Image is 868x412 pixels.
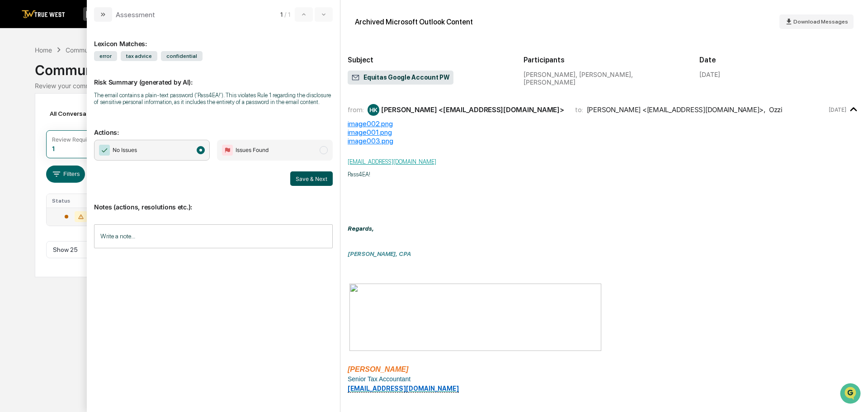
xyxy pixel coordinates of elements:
[9,19,165,33] p: How can we help?
[699,71,720,78] div: [DATE]
[47,194,106,208] th: Status
[90,224,109,231] span: Pylon
[839,382,863,407] iframe: Open customer support
[52,145,55,152] div: 1
[779,14,854,29] button: Download Messages
[161,51,203,61] span: confidential
[9,139,24,153] img: Tammy Steffen
[280,11,283,18] span: 1
[524,56,685,64] h2: Participants
[5,199,61,215] a: 🔎Data Lookup
[348,158,436,165] a: [EMAIL_ADDRESS][DOMAIN_NAME]
[18,202,57,211] span: Data Lookup
[348,128,861,137] div: image001.png
[381,105,564,114] div: [PERSON_NAME] <[EMAIL_ADDRESS][DOMAIN_NAME]>
[587,105,765,114] div: [PERSON_NAME] <[EMAIL_ADDRESS][DOMAIN_NAME]> ,
[94,92,333,105] div: The email contains a plain-text password ('Pass4EA!'). This violates Rule 1 regarding the disclos...
[66,186,73,193] div: 🗄️
[75,147,78,155] span: •
[222,145,233,156] img: Flag
[349,284,601,351] img: image001.png@01DC2194.10D39390
[75,123,78,130] span: •
[348,119,861,128] div: image002.png
[348,137,861,145] div: image003.png
[35,82,833,90] div: Review your communication records across channels
[52,136,95,143] div: Review Required
[348,225,374,232] span: Regards,
[140,99,165,109] button: See all
[18,185,58,194] span: Preclearance
[348,171,861,178] p: Pass4EA!
[94,118,333,136] p: Actions:
[829,106,846,113] time: Tuesday, September 9, 2025 at 12:14:37 PM
[64,224,109,231] a: Powered byPylon
[368,104,379,116] div: HK
[348,105,364,114] span: from:
[348,365,408,373] span: [PERSON_NAME]
[46,106,114,121] div: All Conversations
[348,375,410,383] span: Senior Tax Accountant
[9,69,25,85] img: 1746055101610-c473b297-6a78-478c-a979-82029cc54cd1
[699,56,861,64] h2: Date
[113,146,137,155] span: No Issues
[236,146,269,155] span: Issues Found
[524,71,685,86] div: [PERSON_NAME], [PERSON_NAME], [PERSON_NAME]
[9,186,16,193] div: 🖐️
[41,69,148,78] div: Start new chat
[99,145,110,156] img: Checkmark
[62,181,116,198] a: 🗄️Attestations
[94,51,117,61] span: error
[80,147,99,155] span: [DATE]
[575,105,583,114] span: to:
[35,55,833,78] div: Communications Archive
[94,67,333,86] p: Risk Summary (generated by AI):
[116,10,155,19] div: Assessment
[80,123,99,130] span: [DATE]
[5,181,62,198] a: 🖐️Preclearance
[351,73,450,82] span: Equitas Google Account PW
[28,123,73,130] span: [PERSON_NAME]
[348,56,509,64] h2: Subject
[290,171,333,186] button: Save & Next
[9,203,16,210] div: 🔎
[19,69,35,85] img: 8933085812038_c878075ebb4cc5468115_72.jpg
[94,29,333,47] div: Lexicon Matches:
[22,10,65,19] img: logo
[355,18,473,26] div: Archived Microsoft Outlook Content
[46,166,85,183] button: Filters
[41,78,124,85] div: We're available if you need us!
[793,19,848,25] span: Download Messages
[66,46,139,54] div: Communications Archive
[121,51,157,61] span: tax advice
[28,147,73,155] span: [PERSON_NAME]
[9,100,61,108] div: Past conversations
[348,251,411,257] span: [PERSON_NAME], CPA
[94,192,333,211] p: Notes (actions, resolutions etc.):
[35,46,52,54] div: Home
[9,114,24,129] img: Tammy Steffen
[75,185,112,194] span: Attestations
[154,72,165,83] button: Start new chat
[348,385,459,392] a: [EMAIL_ADDRESS][DOMAIN_NAME]
[284,11,293,18] span: / 1
[769,105,783,114] div: Ozzi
